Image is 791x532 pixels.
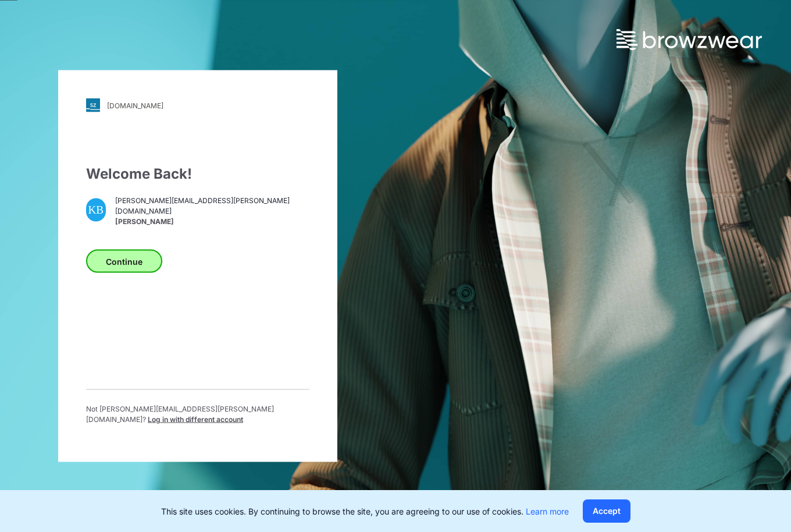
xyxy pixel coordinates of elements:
img: svg+xml;base64,PHN2ZyB3aWR0aD0iMjgiIGhlaWdodD0iMjgiIHZpZXdCb3g9IjAgMCAyOCAyOCIgZmlsbD0ibm9uZSIgeG... [86,98,100,112]
div: [DOMAIN_NAME] [107,101,163,109]
span: [PERSON_NAME] [115,216,309,226]
button: Accept [583,499,630,523]
a: Learn more [526,506,569,516]
span: [PERSON_NAME][EMAIL_ADDRESS][PERSON_NAME][DOMAIN_NAME] [115,195,309,216]
p: Not [PERSON_NAME][EMAIL_ADDRESS][PERSON_NAME][DOMAIN_NAME] ? [86,404,309,425]
p: This site uses cookies. By continuing to browse the site, you are agreeing to our use of cookies. [161,505,569,517]
a: [DOMAIN_NAME] [86,98,309,112]
button: Continue [86,250,162,273]
div: Welcome Back! [86,164,309,185]
span: Log in with different account [148,415,243,424]
div: KB [86,198,106,222]
img: browzwear-logo.73288ffb.svg [617,29,762,50]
